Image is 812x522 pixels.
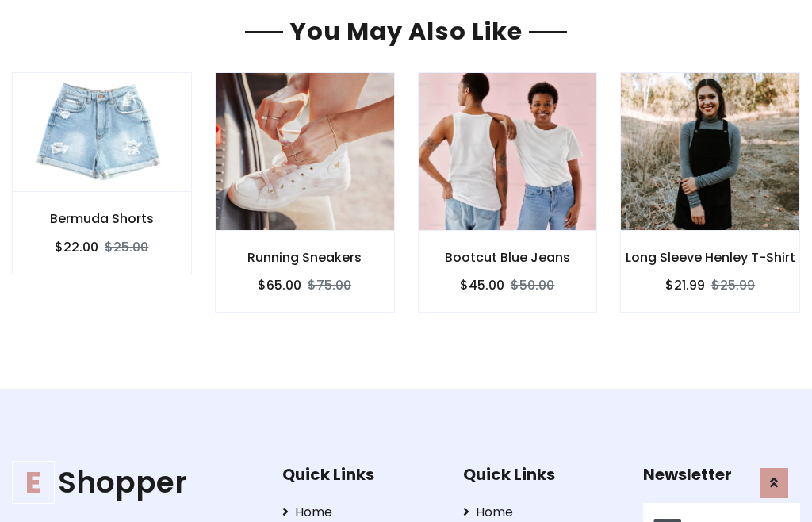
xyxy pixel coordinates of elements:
a: Home [282,503,439,522]
a: EShopper [12,465,258,501]
h6: $65.00 [258,278,301,293]
del: $25.99 [711,276,755,294]
a: Bootcut Blue Jeans $45.00$50.00 [418,72,598,313]
h1: Shopper [12,465,258,501]
h6: $45.00 [460,278,504,293]
h6: $22.00 [55,240,98,255]
a: Running Sneakers $65.00$75.00 [215,72,395,313]
a: Bermuda Shorts $22.00$25.00 [12,72,192,274]
a: Home [463,503,620,522]
h6: Long Sleeve Henley T-Shirt [621,250,799,265]
a: Long Sleeve Henley T-Shirt $21.99$25.99 [620,72,800,313]
h5: Newsletter [643,465,800,484]
h6: Bermuda Shorts [13,211,191,226]
del: $50.00 [511,276,554,294]
span: E [12,461,55,504]
del: $25.00 [105,238,148,256]
span: You May Also Like [283,14,529,48]
h6: Bootcut Blue Jeans [419,250,597,265]
h5: Quick Links [463,465,620,484]
del: $75.00 [308,276,351,294]
h5: Quick Links [282,465,439,484]
h6: Running Sneakers [216,250,394,265]
h6: $21.99 [665,278,705,293]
